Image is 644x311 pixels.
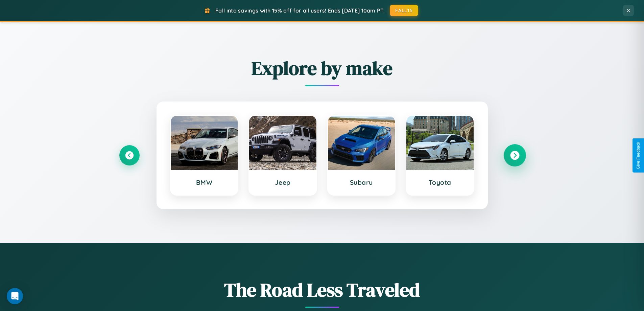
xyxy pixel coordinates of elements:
button: FALL15 [390,5,418,16]
h2: Explore by make [119,55,525,81]
div: Open Intercom Messenger [7,288,23,304]
span: Fall into savings with 15% off for all users! Ends [DATE] 10am PT. [215,7,385,14]
h3: Subaru [335,178,388,186]
h1: The Road Less Traveled [119,277,525,303]
h3: Jeep [256,178,310,186]
div: Give Feedback [636,142,641,169]
h3: Toyota [413,178,467,186]
h3: BMW [177,178,231,186]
